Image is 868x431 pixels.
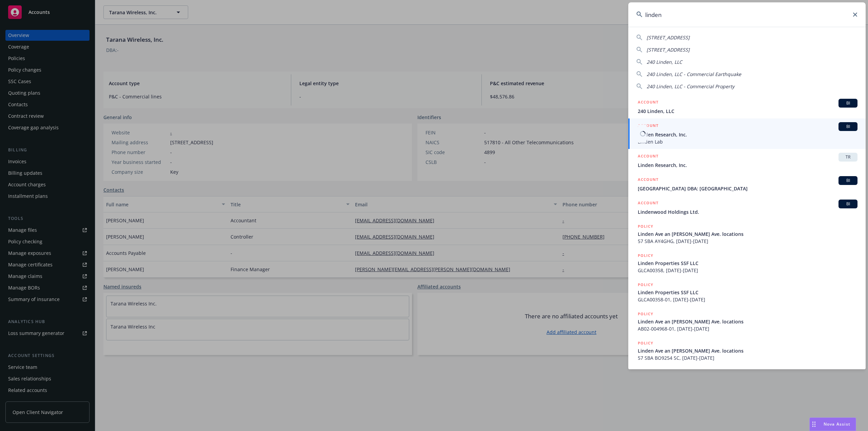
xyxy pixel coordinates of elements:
span: Linden Lab [638,138,857,145]
a: ACCOUNTTRLinden Research, Inc. [628,149,866,172]
span: Linden Ave an [PERSON_NAME] Ave. locations [638,318,857,325]
h5: ACCOUNT [638,122,658,130]
a: ACCOUNTBI[GEOGRAPHIC_DATA] DBA: [GEOGRAPHIC_DATA] [628,172,866,196]
span: 240 Linden, LLC - Commercial Property [647,83,734,90]
span: Lindenwood Holdings Ltd. [638,208,857,215]
span: TR [841,154,855,160]
span: Linden Research, Inc. [638,162,857,169]
a: POLICYLinden Ave an [PERSON_NAME] Ave. locations57 SBA BO9254 SC, [DATE]-[DATE] [628,336,866,365]
a: ACCOUNTBILindenwood Holdings Ltd. [628,196,866,219]
a: ACCOUNTBI240 Linden, LLC [628,95,866,118]
a: POLICYLinden Properties SSF LLCGLCA00358-01, [DATE]-[DATE] [628,278,866,307]
span: [GEOGRAPHIC_DATA] DBA: [GEOGRAPHIC_DATA] [638,185,857,192]
span: BI [841,177,855,184]
h5: ACCOUNT [638,99,658,107]
h5: POLICY [638,252,653,259]
h5: POLICY [638,340,653,346]
span: 57 SBA AY4GHG, [DATE]-[DATE] [638,238,857,245]
a: POLICYLinden Properties SSF LLCGLCA00358, [DATE]-[DATE] [628,248,866,278]
span: BI [841,124,855,130]
span: 240 Linden, LLC [647,59,682,65]
span: BI [841,201,855,207]
span: Linden Ave an [PERSON_NAME] Ave. locations [638,230,857,238]
span: Nova Assist [824,421,850,427]
span: Linden Ave an [PERSON_NAME] Ave. locations [638,347,857,354]
span: Linden Research, Inc. [638,131,857,138]
span: BI [841,100,855,106]
span: 57 SBA BO9254 SC, [DATE]-[DATE] [638,354,857,361]
span: [STREET_ADDRESS] [647,34,690,41]
button: Nova Assist [809,417,856,431]
span: Linden Properties SSF LLC [638,260,857,267]
a: ACCOUNTBILinden Research, Inc.Linden Lab [628,118,866,149]
span: 240 Linden, LLC [638,108,857,115]
h5: POLICY [638,311,653,317]
div: Drag to move [810,418,818,431]
span: AB02-004968-01, [DATE]-[DATE] [638,325,857,332]
span: GLCA00358-01, [DATE]-[DATE] [638,296,857,303]
h5: POLICY [638,223,653,230]
span: GLCA00358, [DATE]-[DATE] [638,267,857,274]
h5: POLICY [638,281,653,288]
h5: ACCOUNT [638,153,658,161]
span: Linden Properties SSF LLC [638,289,857,296]
h5: ACCOUNT [638,176,658,184]
h5: ACCOUNT [638,200,658,208]
a: POLICYLinden Ave an [PERSON_NAME] Ave. locations57 SBA AY4GHG, [DATE]-[DATE] [628,219,866,248]
input: Search... [628,2,866,27]
a: POLICYLinden Ave an [PERSON_NAME] Ave. locationsAB02-004968-01, [DATE]-[DATE] [628,307,866,336]
span: [STREET_ADDRESS] [647,46,690,53]
span: 240 Linden, LLC - Commercial Earthquake [647,71,741,77]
